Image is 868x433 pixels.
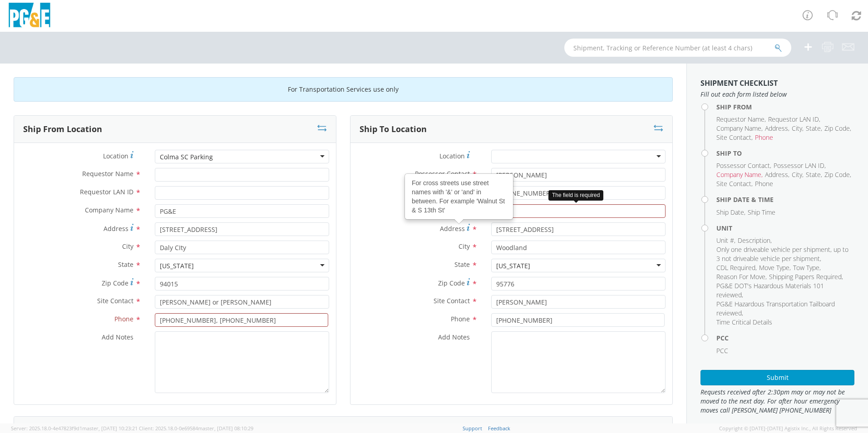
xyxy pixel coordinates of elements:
li: , [716,236,735,245]
li: , [792,170,804,179]
li: , [716,300,852,318]
span: Phone [755,133,773,142]
span: master, [DATE] 10:23:21 [82,425,138,432]
li: , [738,236,772,245]
span: Site Contact [97,296,133,305]
span: Time Critical Details [716,318,772,326]
span: Address [765,124,788,133]
span: Reason For Move [716,272,765,281]
span: State [806,170,821,179]
span: Requestor Name [82,169,133,178]
span: Server: 2025.18.0-4e47823f9d1 [11,425,138,432]
li: , [768,115,820,124]
span: PG&E DOT's Hazardous Materials 101 reviewed [716,281,824,299]
span: Phone [451,315,470,323]
div: [US_STATE] [160,261,194,271]
span: Address [104,224,128,233]
div: For Transportation Services use only [14,77,673,102]
button: Submit [700,370,854,385]
li: , [716,272,767,281]
span: Zip Code [824,124,850,133]
span: Possessor Contact [415,169,470,178]
li: , [824,124,851,133]
span: Zip Code [824,170,850,179]
li: , [716,161,771,170]
span: State [806,124,821,133]
span: Fill out each form listed below [700,90,854,99]
div: Colma SC Parking [160,153,213,162]
span: Move Type [759,263,789,272]
li: , [765,170,789,179]
span: PCC [716,346,728,355]
li: , [716,263,757,272]
span: City [122,242,133,251]
span: Ship Date [716,208,744,216]
span: CDL Required [716,263,755,272]
span: Phone [755,179,773,188]
input: Shipment, Tracking or Reference Number (at least 4 chars) [564,39,791,57]
span: Site Contact [716,133,751,142]
a: Feedback [488,425,510,432]
h3: Ship To Location [360,125,427,134]
span: Company Name [85,206,133,214]
span: Unit # [716,236,734,245]
span: Requestor LAN ID [80,187,133,196]
h4: Unit [716,225,854,231]
span: Location [103,152,128,160]
li: , [716,245,852,263]
li: , [716,170,763,179]
span: Zip Code [102,279,128,287]
div: [US_STATE] [496,261,530,271]
div: For cross streets use street names with '&' or 'and' in between. For example 'Walnut St & S 13th St' [405,174,513,219]
span: Client: 2025.18.0-0e69584 [139,425,253,432]
span: master, [DATE] 08:10:29 [198,425,253,432]
li: , [765,124,789,133]
li: , [769,272,843,281]
li: , [793,263,821,272]
span: Possessor LAN ID [774,161,824,170]
li: , [716,179,753,188]
span: Shipping Papers Required [769,272,842,281]
span: State [454,260,470,269]
span: State [118,260,133,269]
span: Tow Type [793,263,819,272]
li: , [792,124,804,133]
h3: Ship From Location [23,125,102,134]
span: Phone [114,315,133,323]
span: Requests received after 2:30pm may or may not be moved to the next day. For after hour emergency ... [700,388,854,415]
span: Requestor Name [716,115,764,123]
a: Support [463,425,482,432]
img: pge-logo-06675f144f4cfa6a6814.png [7,3,52,30]
span: Copyright © [DATE]-[DATE] Agistix Inc., All Rights Reserved [719,425,857,432]
li: , [806,124,822,133]
li: , [716,115,766,124]
span: City [792,170,802,179]
li: , [716,281,852,300]
span: Company Name [716,124,761,133]
li: , [824,170,851,179]
li: , [774,161,826,170]
span: Add Notes [102,333,133,341]
h4: PCC [716,335,854,341]
span: Company Name [716,170,761,179]
span: Possessor Contact [716,161,770,170]
span: Site Contact [716,179,751,188]
span: PG&E Hazardous Transportation Tailboard reviewed [716,300,835,317]
span: Only one driveable vehicle per shipment, up to 3 not driveable vehicle per shipment [716,245,848,263]
span: Description [738,236,770,245]
li: , [806,170,822,179]
li: , [759,263,791,272]
strong: Shipment Checklist [700,78,778,88]
span: Add Notes [438,333,470,341]
span: Site Contact [434,296,470,305]
span: Ship Time [748,208,775,216]
span: Location [439,152,465,160]
span: Requestor LAN ID [768,115,819,123]
div: The field is required [548,190,603,201]
li: , [716,133,753,142]
span: Address [440,224,465,233]
span: Address [765,170,788,179]
li: , [716,124,763,133]
span: City [459,242,470,251]
span: Zip Code [438,279,465,287]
